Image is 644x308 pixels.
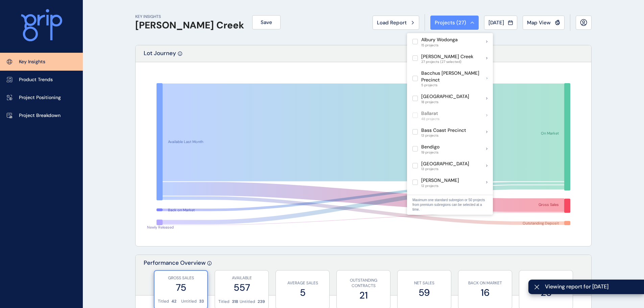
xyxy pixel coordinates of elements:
label: 16 [462,286,508,299]
label: 21 [340,289,387,302]
button: Save [252,15,281,29]
button: Map View [523,16,565,30]
p: AVAILABLE [218,275,265,281]
p: [GEOGRAPHIC_DATA] [421,161,469,167]
span: 48 projects [421,117,439,121]
p: NET SALES [401,280,448,286]
p: Lot Journey [144,49,176,62]
span: Projects ( 27 ) [435,19,466,26]
p: Titled [158,299,169,304]
p: NEWLY RELEASED [523,280,569,286]
p: 239 [258,299,265,305]
span: Viewing report for [DATE] [545,283,639,290]
p: Bacchus [PERSON_NAME] Precinct [421,70,486,83]
span: 18 projects [421,100,469,104]
p: 318 [232,299,238,305]
span: 19 projects [421,150,439,155]
p: [PERSON_NAME] Precinct [421,194,479,201]
span: 27 projects (27 selected) [421,60,473,64]
p: Project Positioning [19,94,61,101]
button: Load Report [373,16,419,30]
span: 13 projects [421,134,466,138]
p: Maximum one standard subregion or 50 projects from premium subregions can be selected at a time. [412,198,487,212]
p: Bendigo [421,144,439,150]
span: 13 projects [421,167,469,171]
span: Map View [527,19,551,26]
span: 5 projects [421,83,486,87]
p: KEY INSIGHTS [135,14,244,20]
label: 75 [158,281,204,294]
p: Untitled [181,299,197,304]
p: AVERAGE SALES [279,280,326,286]
p: Untitled [240,299,255,305]
p: Product Trends [19,76,53,83]
h1: [PERSON_NAME] Creek [135,20,244,31]
p: Ballarat [421,110,439,117]
p: Bass Coast Precinct [421,127,466,134]
label: 59 [401,286,448,299]
label: 557 [218,281,265,294]
p: Performance Overview [144,259,206,295]
p: 42 [171,299,176,304]
span: 15 projects [421,43,458,47]
p: 33 [199,299,204,304]
p: BACK ON MARKET [462,280,508,286]
p: [GEOGRAPHIC_DATA] [421,93,469,100]
span: 12 projects [421,184,459,188]
p: Key Insights [19,58,45,65]
label: 5 [279,286,326,299]
span: [DATE] [488,19,504,26]
span: Save [261,19,272,26]
p: [PERSON_NAME] Creek [421,53,473,60]
p: Albury Wodonga [421,37,458,43]
label: 28 [523,286,569,299]
button: Projects (27) [430,16,479,30]
button: [DATE] [484,16,517,30]
p: [PERSON_NAME] [421,177,459,184]
span: Load Report [377,19,407,26]
p: GROSS SALES [158,275,204,281]
p: Project Breakdown [19,112,61,119]
p: OUTSTANDING CONTRACTS [340,278,387,289]
p: Titled [218,299,230,305]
